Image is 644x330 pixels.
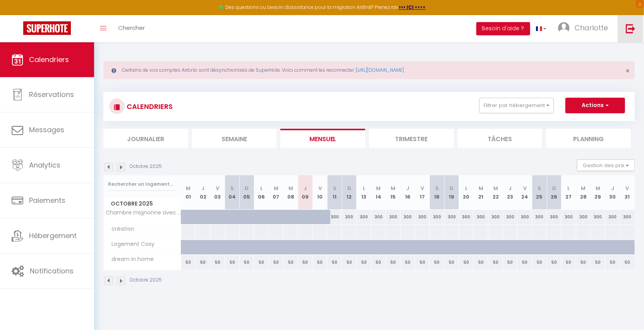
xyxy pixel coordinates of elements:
[357,255,371,270] div: 50
[562,210,576,224] div: 300
[523,185,527,192] abbr: V
[611,185,614,192] abbr: J
[369,129,454,148] li: Trimestre
[201,185,204,192] abbr: J
[289,185,293,192] abbr: M
[509,185,512,192] abbr: J
[386,210,400,224] div: 300
[376,185,381,192] abbr: M
[532,175,547,210] th: 25
[313,175,328,210] th: 10
[181,255,196,270] div: 50
[357,210,371,224] div: 300
[547,175,562,210] th: 26
[479,98,554,113] button: Filtrer par hébergement
[29,55,69,64] span: Calendriers
[620,175,635,210] th: 31
[274,185,278,192] abbr: M
[342,175,357,210] th: 12
[552,15,618,42] a: ... Charlotte
[363,185,365,192] abbr: L
[626,185,629,192] abbr: V
[391,185,395,192] abbr: M
[517,175,532,210] th: 24
[465,185,467,192] abbr: L
[562,175,576,210] th: 27
[605,255,620,270] div: 50
[30,266,74,276] span: Notifications
[459,210,474,224] div: 300
[476,22,530,35] button: Besoin d'aide ?
[421,185,424,192] abbr: V
[591,175,605,210] th: 29
[558,22,570,34] img: ...
[245,185,249,192] abbr: D
[591,210,605,224] div: 300
[108,177,177,191] input: Rechercher un logement...
[474,210,488,224] div: 300
[112,15,151,42] a: Chercher
[210,255,225,270] div: 50
[581,185,586,192] abbr: M
[400,175,415,210] th: 16
[318,185,322,192] abbr: V
[347,185,351,192] abbr: D
[532,255,547,270] div: 50
[304,185,307,192] abbr: J
[29,90,74,99] span: Réservations
[210,175,225,210] th: 03
[327,210,342,224] div: 300
[503,210,518,224] div: 300
[254,175,269,210] th: 06
[435,185,439,192] abbr: S
[415,210,430,224] div: 300
[105,255,156,264] span: dream in home
[532,210,547,224] div: 300
[538,185,541,192] abbr: S
[479,185,483,192] abbr: M
[620,210,635,224] div: 300
[445,255,459,270] div: 50
[488,210,503,224] div: 300
[103,129,188,148] li: Journalier
[605,175,620,210] th: 30
[371,255,386,270] div: 50
[386,255,400,270] div: 50
[503,175,518,210] th: 23
[356,67,404,73] a: [URL][DOMAIN_NAME]
[576,175,591,210] th: 28
[386,175,400,210] th: 15
[488,175,503,210] th: 22
[576,255,591,270] div: 50
[104,198,181,209] span: Octobre 2025
[517,210,532,224] div: 300
[105,225,137,233] span: création
[493,185,498,192] abbr: M
[458,129,543,148] li: Tâches
[280,129,365,148] li: Mensuel
[283,175,298,210] th: 08
[254,255,269,270] div: 50
[216,185,219,192] abbr: V
[327,175,342,210] th: 11
[196,175,210,210] th: 02
[225,255,240,270] div: 50
[181,175,196,210] th: 01
[596,185,600,192] abbr: M
[517,255,532,270] div: 50
[225,175,240,210] th: 04
[459,255,474,270] div: 50
[474,255,488,270] div: 50
[29,125,64,135] span: Messages
[130,276,162,284] p: Octobre 2025
[23,21,71,35] img: Super Booking
[298,175,313,210] th: 09
[118,24,145,32] span: Chercher
[29,195,65,205] span: Paiements
[269,175,283,210] th: 07
[620,255,635,270] div: 50
[398,4,426,10] a: >>> ICI <<<<
[415,255,430,270] div: 50
[445,210,459,224] div: 300
[605,210,620,224] div: 300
